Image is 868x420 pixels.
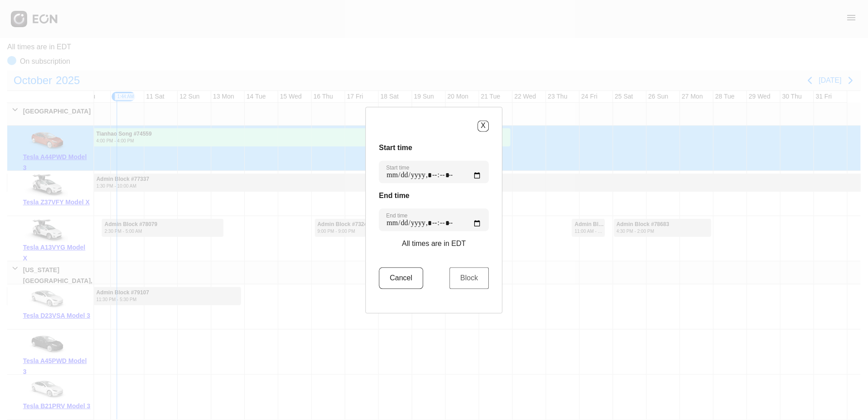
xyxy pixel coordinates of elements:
[478,120,489,132] button: X
[379,267,424,289] button: Cancel
[379,142,489,153] h3: Start time
[379,190,489,201] h3: End time
[386,212,408,219] label: End time
[386,164,410,171] label: Start time
[402,238,466,249] p: All times are in EDT
[449,267,489,289] button: Block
